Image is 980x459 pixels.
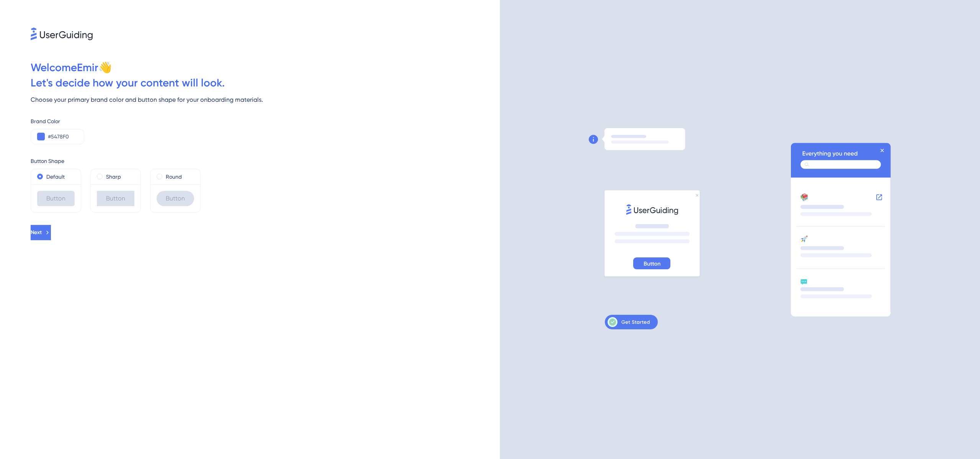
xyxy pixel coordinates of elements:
[31,95,500,104] div: Choose your primary brand color and button shape for your onboarding materials.
[31,225,51,240] button: Next
[37,191,75,206] div: Button
[97,191,134,206] div: Button
[31,228,42,237] span: Next
[31,60,500,75] div: Welcome Emir 👋
[31,117,500,126] div: Brand Color
[31,75,500,91] div: Let ' s decide how your content will look.
[166,172,182,181] label: Round
[106,172,121,181] label: Sharp
[46,172,65,181] label: Default
[31,156,500,166] div: Button Shape
[157,191,194,206] div: Button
